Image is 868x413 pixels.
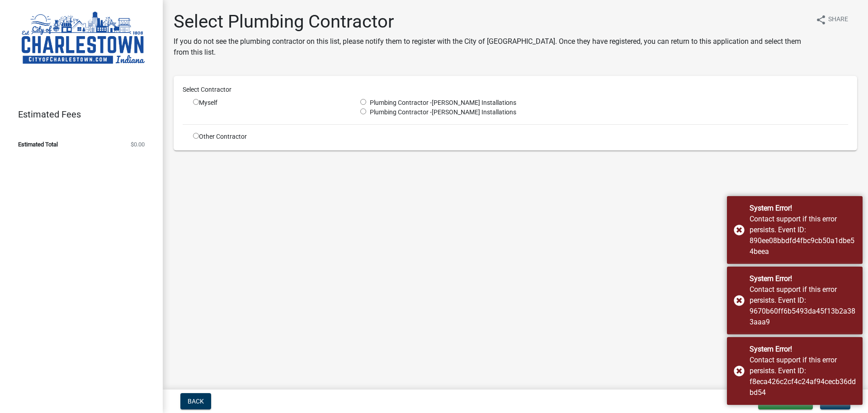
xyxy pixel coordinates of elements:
[174,11,808,33] h1: Select Plumbing Contractor
[750,203,856,214] div: System Error!
[354,108,855,117] div: [PERSON_NAME] Installations
[808,11,855,28] button: shareShare
[750,284,856,328] div: Contact support if this error persists. Event ID: 9670b60ff6b5493da45f13b2a383aaa9
[193,98,347,108] div: Myself
[750,273,856,284] div: System Error!
[750,214,856,257] div: Contact support if this error persists. Event ID: 890ee08bbdfd4fbc9cb50a1dbe54beea
[188,398,204,405] span: Back
[186,132,354,141] div: Other Contractor
[816,14,826,25] i: share
[18,9,148,67] img: City of Charlestown, Indiana
[176,85,855,94] div: Select Contractor
[180,393,211,409] button: Back
[366,108,432,116] span: Plumbing Contractor -
[366,99,432,106] span: Plumbing Contractor -
[174,36,808,58] p: If you do not see the plumbing contractor on this list, please notify them to register with the C...
[131,141,145,147] span: $0.00
[750,355,856,398] div: Contact support if this error persists. Event ID: f8eca426c2cf4c24af94cecb36ddbd54
[750,344,856,355] div: System Error!
[7,105,148,123] a: Estimated Fees
[354,98,855,108] div: [PERSON_NAME] Installations
[828,14,848,25] span: Share
[18,141,58,147] span: Estimated Total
